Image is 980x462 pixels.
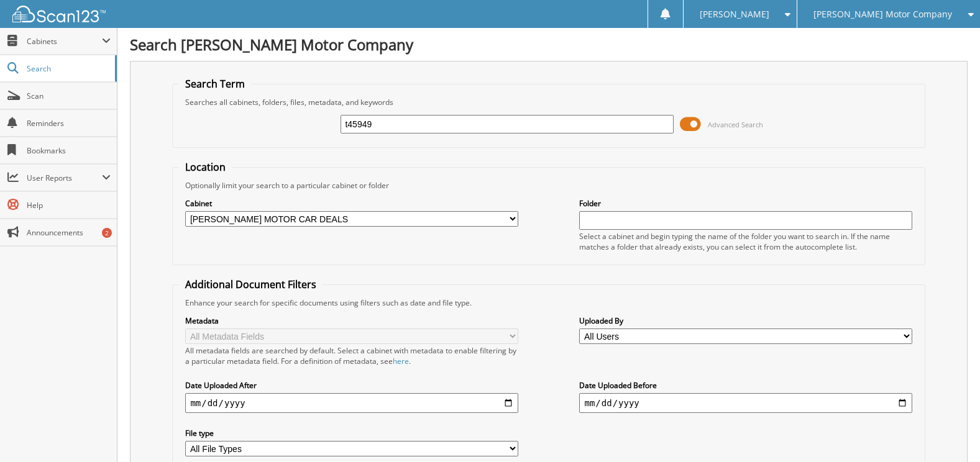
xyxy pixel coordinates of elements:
[579,315,912,326] label: Uploaded By
[130,34,968,55] h1: Search [PERSON_NAME] Motor Company
[27,145,111,156] span: Bookmarks
[179,77,251,91] legend: Search Term
[185,198,518,209] label: Cabinet
[393,356,409,366] a: here
[708,120,763,129] span: Advanced Search
[27,63,109,74] span: Search
[179,297,918,308] div: Enhance your search for specific documents using filters such as date and file type.
[27,36,102,47] span: Cabinets
[700,11,769,18] span: [PERSON_NAME]
[179,180,918,191] div: Optionally limit your search to a particular cabinet or folder
[179,278,323,291] legend: Additional Document Filters
[27,91,111,101] span: Scan
[185,345,518,366] div: All metadata fields are searched by default. Select a cabinet with metadata to enable filtering b...
[185,393,518,413] input: start
[179,160,232,174] legend: Location
[12,6,106,22] img: scan123-logo-white.svg
[27,118,111,129] span: Reminders
[185,428,518,438] label: File type
[579,231,912,252] div: Select a cabinet and begin typing the name of the folder you want to search in. If the name match...
[27,200,111,211] span: Help
[579,198,912,209] label: Folder
[27,227,111,238] span: Announcements
[185,315,518,326] label: Metadata
[579,393,912,413] input: end
[27,173,102,183] span: User Reports
[579,380,912,391] label: Date Uploaded Before
[102,228,112,238] div: 2
[813,11,952,18] span: [PERSON_NAME] Motor Company
[185,380,518,391] label: Date Uploaded After
[179,97,918,107] div: Searches all cabinets, folders, files, metadata, and keywords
